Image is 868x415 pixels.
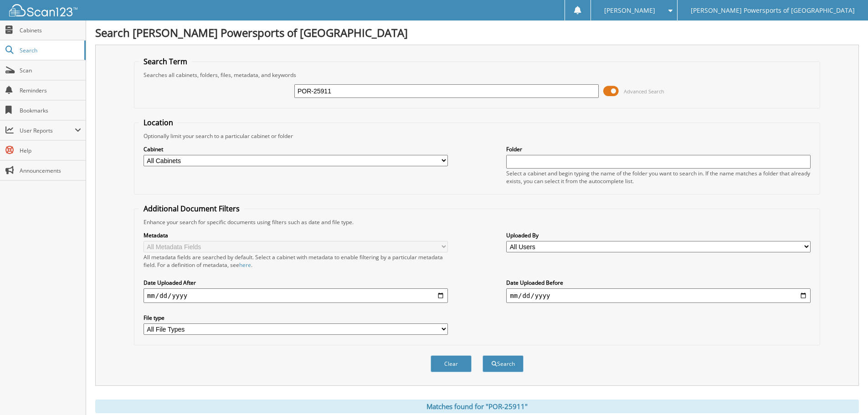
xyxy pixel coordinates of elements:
[144,253,448,269] div: All metadata fields are searched by default. Select a cabinet with metadata to enable filtering b...
[431,355,472,372] button: Clear
[144,314,448,322] label: File type
[20,167,81,174] span: Announcements
[483,355,524,372] button: Search
[624,88,664,95] span: Advanced Search
[239,261,251,269] a: here
[139,56,192,67] legend: Search Term
[139,218,815,226] div: Enhance your search for specific documents using filters such as date and file type.
[95,400,859,413] div: Matches found for "POR-25911"
[9,4,77,16] img: scan123-logo-white.svg
[20,67,81,74] span: Scan
[506,231,811,239] label: Uploaded By
[20,147,81,154] span: Help
[144,288,448,303] input: start
[139,132,815,140] div: Optionally limit your search to a particular cabinet or folder
[139,118,178,128] legend: Location
[506,288,811,303] input: end
[20,127,75,134] span: User Reports
[506,279,811,287] label: Date Uploaded Before
[144,145,448,153] label: Cabinet
[604,8,655,13] span: [PERSON_NAME]
[144,279,448,287] label: Date Uploaded After
[144,231,448,239] label: Metadata
[139,71,815,79] div: Searches all cabinets, folders, files, metadata, and keywords
[506,145,811,153] label: Folder
[20,87,81,94] span: Reminders
[20,107,81,114] span: Bookmarks
[506,169,811,185] div: Select a cabinet and begin typing the name of the folder you want to search in. If the name match...
[95,25,859,40] h1: Search [PERSON_NAME] Powersports of [GEOGRAPHIC_DATA]
[20,26,81,34] span: Cabinets
[691,8,855,13] span: [PERSON_NAME] Powersports of [GEOGRAPHIC_DATA]
[20,46,80,54] span: Search
[139,204,244,214] legend: Additional Document Filters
